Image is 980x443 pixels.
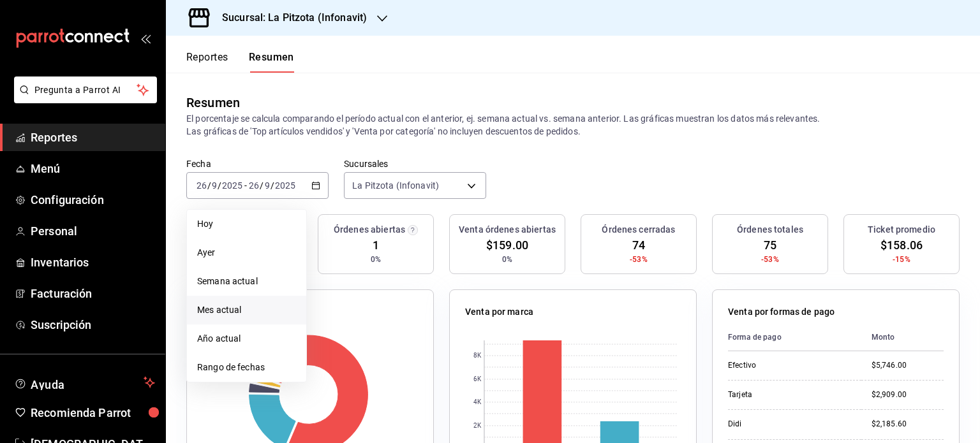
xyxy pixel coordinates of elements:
span: / [271,180,274,191]
span: / [207,180,211,191]
p: El porcentaje se calcula comparando el período actual con el anterior, ej. semana actual vs. sema... [186,112,960,138]
button: Pregunta a Parrot AI [14,76,157,103]
span: 0% [502,254,512,265]
div: Resumen [186,93,240,112]
span: La Pitzota (Infonavit) [352,179,439,192]
span: Menú [31,160,155,177]
span: Suscripción [31,316,155,333]
div: Tarjeta [728,389,851,400]
span: -15% [893,254,910,265]
div: navigation tabs [186,51,294,73]
p: Venta por formas de pago [728,305,835,319]
h3: Venta órdenes abiertas [459,223,556,236]
span: Ayuda [31,375,138,390]
th: Monto [861,324,944,351]
text: 2K [473,423,482,430]
button: Reportes [186,51,228,73]
input: -- [211,180,218,191]
span: Semana actual [197,275,296,288]
div: Didi [728,419,851,430]
span: - [244,180,247,191]
span: Mes actual [197,303,296,317]
text: 8K [473,352,482,359]
span: $159.00 [486,236,528,254]
h3: Órdenes totales [737,223,803,236]
span: -53% [630,254,648,265]
a: Pregunta a Parrot AI [9,92,157,106]
span: 74 [632,236,645,254]
span: Año actual [197,332,296,345]
input: ---- [221,180,243,191]
span: / [260,180,264,191]
span: / [218,180,221,191]
text: 4K [473,399,482,406]
div: $2,185.60 [872,419,944,430]
span: Hoy [197,217,296,231]
div: $2,909.00 [872,389,944,400]
h3: Órdenes abiertas [334,223,405,236]
h3: Sucursal: La Pitzota (Infonavit) [212,10,367,25]
input: -- [248,180,260,191]
span: 1 [373,236,379,254]
span: Facturación [31,285,155,302]
span: $158.06 [880,236,923,254]
div: Efectivo [728,360,851,371]
h3: Órdenes cerradas [602,223,675,236]
span: Ayer [197,246,296,259]
div: $5,746.00 [872,360,944,371]
th: Forma de pago [728,324,861,351]
span: -53% [761,254,779,265]
input: -- [264,180,271,191]
label: Fecha [186,159,329,168]
span: Configuración [31,191,155,208]
span: Reportes [31,129,155,146]
span: 75 [764,236,776,254]
span: Recomienda Parrot [31,404,155,421]
p: Venta por marca [465,305,533,319]
span: Rango de fechas [197,361,296,374]
span: Pregunta a Parrot AI [34,84,137,97]
label: Sucursales [344,159,486,168]
span: Personal [31,222,155,240]
button: Resumen [249,51,294,73]
text: 6K [473,376,482,383]
span: Inventarios [31,254,155,271]
span: 0% [371,254,381,265]
h3: Ticket promedio [868,223,935,236]
input: -- [196,180,207,191]
input: ---- [274,180,296,191]
button: open_drawer_menu [140,33,151,43]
